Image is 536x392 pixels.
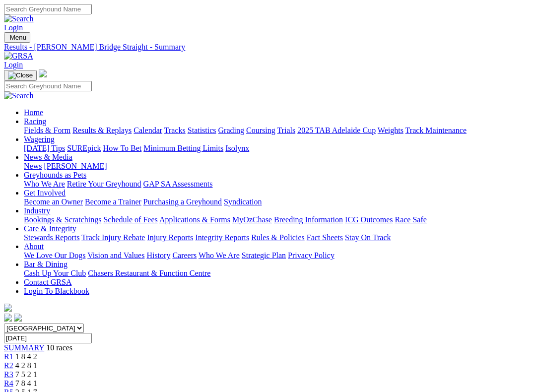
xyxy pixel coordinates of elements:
a: Calendar [134,126,162,134]
button: Toggle navigation [4,32,30,43]
div: Industry [24,215,532,224]
a: Chasers Restaurant & Function Centre [88,269,210,277]
img: GRSA [4,52,33,61]
a: Syndication [224,197,262,206]
a: Applications & Forms [159,215,230,224]
a: 2025 TAB Adelaide Cup [297,126,376,134]
img: twitter.svg [14,314,22,322]
input: Select date [4,333,92,343]
span: 4 2 8 1 [15,361,37,370]
a: Tracks [164,126,186,134]
a: Integrity Reports [195,233,249,242]
a: Rules & Policies [251,233,305,242]
a: About [24,242,44,251]
span: 1 8 4 2 [15,352,37,361]
a: Strategic Plan [242,251,286,260]
div: Racing [24,126,532,135]
a: Login To Blackbook [24,287,89,295]
a: MyOzChase [232,215,272,224]
img: logo-grsa-white.png [4,304,12,312]
a: Minimum Betting Limits [143,144,223,152]
a: R2 [4,361,13,370]
img: Close [8,71,33,79]
span: 7 5 2 1 [15,370,37,379]
a: [DATE] Tips [24,144,65,152]
a: Racing [24,117,46,126]
a: R4 [4,379,13,388]
input: Search [4,81,92,91]
img: facebook.svg [4,314,12,322]
span: Menu [10,34,26,41]
a: Vision and Values [87,251,144,260]
a: Care & Integrity [24,224,76,233]
a: Isolynx [225,144,249,152]
a: R1 [4,352,13,361]
a: How To Bet [103,144,142,152]
img: Search [4,14,34,23]
a: Grading [218,126,244,134]
a: SUMMARY [4,343,44,352]
img: Search [4,91,34,100]
a: Home [24,108,43,117]
a: News & Media [24,153,72,161]
a: Bar & Dining [24,260,67,268]
input: Search [4,4,92,14]
a: Retire Your Greyhound [67,180,141,188]
a: ICG Outcomes [345,215,393,224]
a: Coursing [246,126,275,134]
a: Stay On Track [345,233,391,242]
div: Get Involved [24,197,532,206]
a: Trials [277,126,295,134]
a: [PERSON_NAME] [44,162,107,170]
a: Who We Are [199,251,240,260]
div: Greyhounds as Pets [24,180,532,189]
a: Contact GRSA [24,278,71,286]
a: Industry [24,206,50,215]
a: News [24,162,42,170]
a: Fields & Form [24,126,70,134]
a: Login [4,61,23,69]
span: 10 races [46,343,72,352]
a: Injury Reports [147,233,193,242]
a: R3 [4,370,13,379]
a: History [146,251,170,260]
a: Stewards Reports [24,233,79,242]
img: logo-grsa-white.png [39,69,47,77]
div: Bar & Dining [24,269,532,278]
div: Care & Integrity [24,233,532,242]
div: Wagering [24,144,532,153]
div: News & Media [24,162,532,171]
a: Bookings & Scratchings [24,215,101,224]
a: Track Injury Rebate [81,233,145,242]
a: Purchasing a Greyhound [143,197,222,206]
a: Breeding Information [274,215,343,224]
a: GAP SA Assessments [143,180,213,188]
a: SUREpick [67,144,101,152]
a: Wagering [24,135,55,143]
a: Race Safe [395,215,426,224]
a: Statistics [188,126,216,134]
a: Schedule of Fees [103,215,157,224]
a: Become an Owner [24,197,83,206]
a: Fact Sheets [307,233,343,242]
a: Weights [378,126,403,134]
button: Toggle navigation [4,70,37,81]
a: Get Involved [24,189,66,197]
a: Become a Trainer [85,197,141,206]
a: Results - [PERSON_NAME] Bridge Straight - Summary [4,43,532,52]
a: Privacy Policy [288,251,335,260]
div: About [24,251,532,260]
a: Who We Are [24,180,65,188]
a: Track Maintenance [405,126,467,134]
a: Login [4,23,23,32]
a: We Love Our Dogs [24,251,85,260]
a: Results & Replays [72,126,132,134]
a: Careers [172,251,197,260]
a: Greyhounds as Pets [24,171,86,179]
